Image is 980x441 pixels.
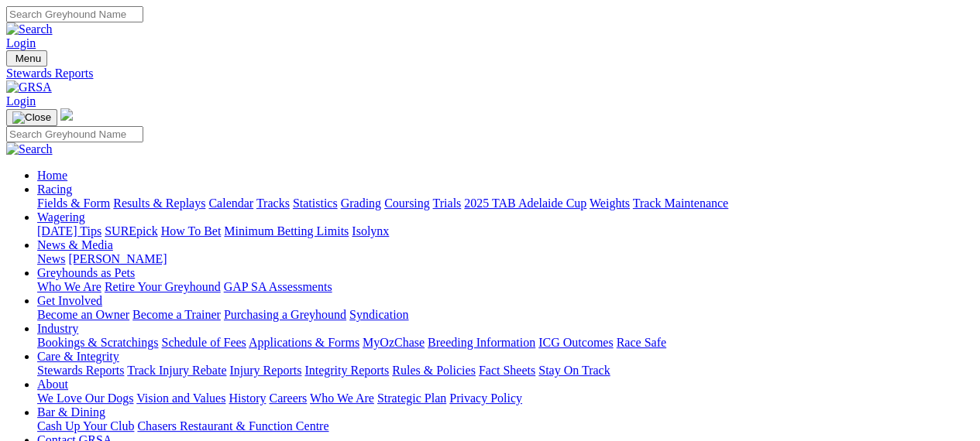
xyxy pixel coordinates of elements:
div: Bar & Dining [37,419,974,433]
img: GRSA [6,80,52,94]
a: We Love Our Dogs [37,391,133,405]
a: Race Safe [616,336,665,349]
a: Calendar [208,197,253,210]
a: Minimum Betting Limits [224,224,349,238]
a: Login [6,94,36,108]
img: Search [6,22,53,36]
a: Strategic Plan [377,391,446,405]
a: Get Involved [37,294,102,307]
a: Injury Reports [229,364,301,377]
div: News & Media [37,252,974,266]
a: 2025 TAB Adelaide Cup [464,197,586,210]
a: MyOzChase [363,336,425,349]
a: Tracks [256,197,290,210]
img: Search [6,142,53,156]
div: Get Involved [37,308,974,322]
a: [DATE] Tips [37,224,101,238]
div: Greyhounds as Pets [37,280,974,294]
a: Rules & Policies [392,364,476,377]
a: Careers [269,391,307,405]
a: Who We Are [37,280,101,293]
a: Who We Are [310,391,374,405]
a: Wagering [37,210,85,224]
a: Breeding Information [428,336,535,349]
a: News & Media [37,238,113,251]
a: Industry [37,322,78,335]
button: Toggle navigation [6,50,47,67]
a: Become an Owner [37,308,129,321]
a: Bar & Dining [37,405,105,419]
a: Login [6,36,36,50]
a: How To Bet [161,224,222,238]
a: Stewards Reports [37,364,124,377]
img: logo-grsa-white.png [60,108,73,121]
a: History [229,391,266,405]
a: About [37,378,68,391]
a: Trials [432,197,461,210]
div: Industry [37,336,974,350]
a: Statistics [293,197,338,210]
a: Racing [37,183,72,196]
a: Care & Integrity [37,350,119,363]
div: Care & Integrity [37,364,974,378]
a: Chasers Restaurant & Function Centre [137,419,328,432]
img: Close [12,111,51,124]
a: Retire Your Greyhound [105,280,221,293]
a: Greyhounds as Pets [37,266,135,279]
div: Wagering [37,224,974,238]
a: Results & Replays [113,197,205,210]
a: Privacy Policy [449,391,522,405]
button: Toggle navigation [6,109,57,126]
a: GAP SA Assessments [224,280,332,293]
div: Racing [37,197,974,210]
a: Coursing [384,197,430,210]
a: Isolynx [352,224,389,238]
input: Search [6,6,143,22]
a: Fields & Form [37,197,110,210]
a: Track Maintenance [633,197,728,210]
a: Grading [341,197,381,210]
a: Weights [590,197,630,210]
a: Cash Up Your Club [37,419,134,432]
div: About [37,391,974,405]
a: Bookings & Scratchings [37,336,158,349]
a: [PERSON_NAME] [68,252,167,265]
input: Search [6,126,143,142]
a: Schedule of Fees [161,336,246,349]
a: Purchasing a Greyhound [224,308,346,321]
a: Stay On Track [538,364,610,377]
a: Vision and Values [136,391,225,405]
a: Track Injury Rebate [127,364,226,377]
a: ICG Outcomes [538,336,613,349]
a: Stewards Reports [6,67,974,80]
a: Integrity Reports [304,364,389,377]
a: Fact Sheets [479,364,535,377]
span: Menu [15,53,41,64]
a: News [37,252,65,265]
a: Syndication [349,308,408,321]
a: Applications & Forms [249,336,359,349]
a: Become a Trainer [132,308,221,321]
a: SUREpick [105,224,157,238]
a: Home [37,169,67,182]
